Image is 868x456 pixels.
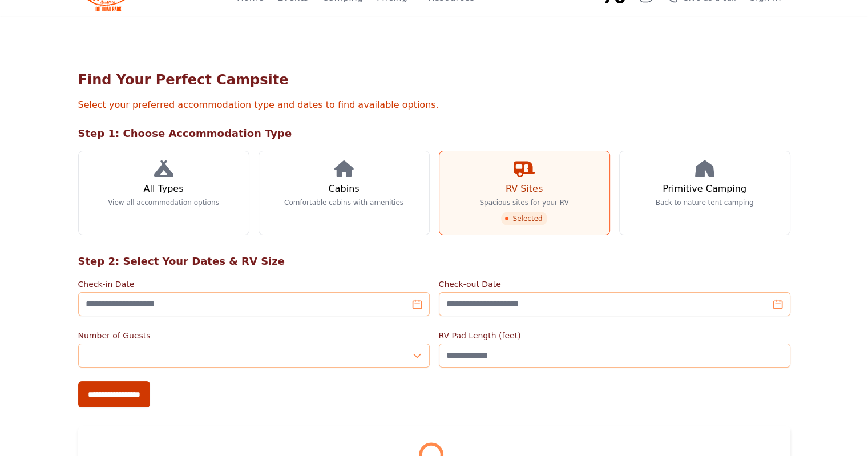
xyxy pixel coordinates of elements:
p: Spacious sites for your RV [479,198,568,207]
label: Check-out Date [439,279,790,290]
p: Back to nature tent camping [656,198,754,207]
a: Primitive Camping Back to nature tent camping [619,151,790,235]
h2: Step 2: Select Your Dates & RV Size [78,253,790,269]
a: RV Sites Spacious sites for your RV Selected [439,151,610,235]
label: RV Pad Length (feet) [439,330,790,341]
h3: Primitive Camping [663,182,746,196]
h2: Step 1: Choose Accommodation Type [78,126,790,142]
label: Check-in Date [78,279,430,290]
h3: Cabins [328,182,359,196]
p: Select your preferred accommodation type and dates to find available options. [78,98,790,112]
span: Selected [501,212,547,225]
h1: Find Your Perfect Campsite [78,71,790,89]
a: Cabins Comfortable cabins with amenities [259,151,430,235]
p: View all accommodation options [108,198,219,207]
label: Number of Guests [78,330,430,341]
h3: All Types [143,182,183,196]
a: All Types View all accommodation options [78,151,249,235]
h3: RV Sites [506,182,543,196]
p: Comfortable cabins with amenities [284,198,403,207]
